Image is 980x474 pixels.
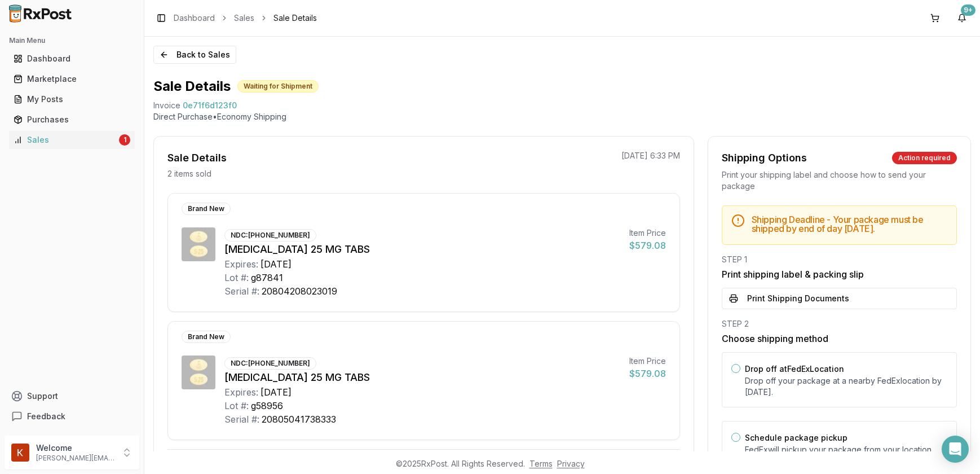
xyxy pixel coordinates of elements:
div: Purchases [14,114,130,125]
div: Sale Details [167,150,227,166]
img: User avatar [11,444,29,462]
button: Sales1 [5,131,139,149]
div: Item Price [629,355,666,367]
div: g87841 [251,271,283,284]
div: Lot #: [224,271,249,284]
label: Schedule package pickup [745,433,847,442]
a: My Posts [9,89,135,109]
div: 20805041738333 [262,412,336,426]
h1: Sale Details [153,77,231,95]
div: NDC: [PHONE_NUMBER] [224,357,316,370]
div: Expires: [224,257,258,271]
button: 9+ [953,9,971,27]
div: Action required [892,152,957,164]
label: Drop off at FedEx Location [745,364,844,374]
img: RxPost Logo [5,5,77,23]
p: Direct Purchase • Economy Shipping [153,111,971,122]
div: Marketplace [14,73,130,85]
button: Back to Sales [153,46,236,64]
div: g58956 [251,399,283,412]
span: Feedback [27,411,65,422]
div: Serial #: [224,412,259,426]
button: Support [5,386,139,406]
a: Dashboard [174,12,215,24]
span: 0e71f6d123f0 [183,100,237,111]
div: 1 [119,134,130,146]
h3: Print shipping label & packing slip [722,267,957,281]
a: Purchases [9,109,135,130]
p: FedEx will pickup your package from your location. [745,444,947,455]
p: 2 items sold [167,168,211,179]
p: Welcome [36,442,114,454]
h5: Shipping Deadline - Your package must be shipped by end of day [DATE] . [752,215,947,233]
button: Purchases [5,111,139,129]
a: Dashboard [9,49,135,69]
div: Sales [14,134,117,146]
div: Serial #: [224,284,259,298]
a: Privacy [557,459,585,468]
img: Jardiance 25 MG TABS [182,355,215,389]
h2: Main Menu [9,36,135,45]
div: Lot #: [224,399,249,412]
div: Dashboard [14,53,130,64]
h3: Choose shipping method [722,332,957,345]
a: Marketplace [9,69,135,89]
p: [DATE] 6:33 PM [621,150,680,161]
div: Item Price [629,227,666,239]
button: Feedback [5,406,139,427]
div: [MEDICAL_DATA] 25 MG TABS [224,242,620,257]
img: Jardiance 25 MG TABS [182,227,215,261]
p: [PERSON_NAME][EMAIL_ADDRESS][DOMAIN_NAME] [36,454,114,463]
button: My Posts [5,90,139,108]
div: Print your shipping label and choose how to send your package [722,169,957,192]
div: Shipping Options [722,150,807,166]
span: Sale Details [273,12,317,24]
div: [MEDICAL_DATA] 25 MG TABS [224,370,620,385]
div: STEP 2 [722,318,957,330]
div: [DATE] [261,257,292,271]
nav: breadcrumb [174,12,317,24]
a: Terms [529,459,553,468]
div: $579.08 [629,367,666,380]
div: Waiting for Shipment [237,80,319,93]
button: Marketplace [5,70,139,88]
div: [DATE] [261,385,292,399]
div: $579.08 [629,239,666,252]
div: NDC: [PHONE_NUMBER] [224,229,316,242]
p: Drop off your package at a nearby FedEx location by [DATE] . [745,375,947,398]
div: Open Intercom Messenger [942,436,969,463]
div: Brand New [182,203,231,215]
div: STEP 1 [722,254,957,265]
div: Invoice [153,100,180,111]
div: 9+ [961,5,975,16]
button: Print Shipping Documents [722,288,957,309]
div: Expires: [224,385,258,399]
div: 20804208023019 [262,284,337,298]
div: My Posts [14,94,130,105]
div: Brand New [182,331,231,343]
a: Sales1 [9,130,135,150]
a: Sales [234,12,254,24]
button: Dashboard [5,50,139,68]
